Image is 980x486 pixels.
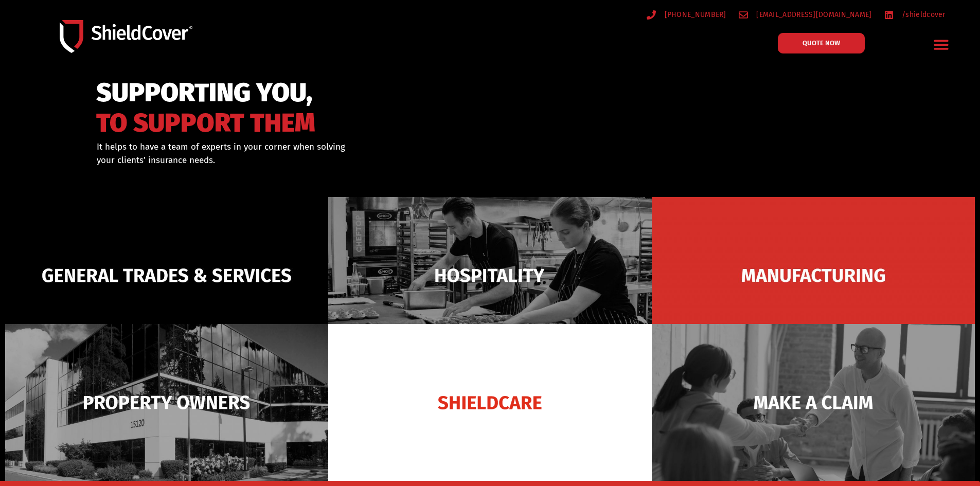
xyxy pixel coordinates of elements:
a: [PHONE_NUMBER] [647,8,726,21]
img: Shield-Cover-Underwriting-Australia-logo-full [60,20,192,52]
a: /shieldcover [884,8,946,21]
span: [EMAIL_ADDRESS][DOMAIN_NAME] [754,8,871,21]
a: QUOTE NOW [778,33,865,53]
a: [EMAIL_ADDRESS][DOMAIN_NAME] [739,8,872,21]
span: SUPPORTING YOU, [96,82,315,103]
span: QUOTE NOW [803,40,840,46]
p: your clients’ insurance needs. [97,154,543,167]
span: /shieldcover [899,8,946,21]
div: It helps to have a team of experts in your corner when solving [97,140,543,167]
div: Menu Toggle [930,32,954,57]
span: [PHONE_NUMBER] [662,8,726,21]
